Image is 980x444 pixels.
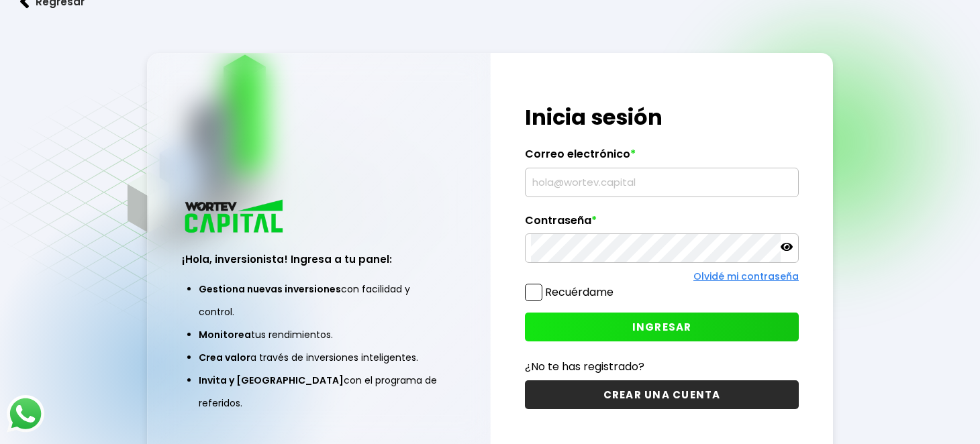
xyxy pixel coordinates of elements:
h3: ¡Hola, inversionista! Ingresa a tu panel: [182,252,456,267]
img: logos_whatsapp-icon.242b2217.svg [7,395,44,433]
button: INGRESAR [525,313,799,341]
span: Invita y [GEOGRAPHIC_DATA] [199,374,344,387]
li: con facilidad y control. [199,278,439,323]
h1: Inicia sesión [525,101,799,133]
li: tus rendimientos. [199,323,439,346]
button: CREAR UNA CUENTA [525,380,799,409]
img: logo_wortev_capital [182,198,288,237]
span: INGRESAR [632,320,692,334]
label: Recuérdame [545,284,614,300]
a: Olvidé mi contraseña [693,270,799,283]
span: Monitorea [199,328,251,341]
li: a través de inversiones inteligentes. [199,346,439,369]
a: ¿No te has registrado?CREAR UNA CUENTA [525,358,799,409]
p: ¿No te has registrado? [525,358,799,375]
li: con el programa de referidos. [199,369,439,414]
label: Contraseña [525,214,799,234]
span: Crea valor [199,351,250,364]
span: Gestiona nuevas inversiones [199,282,341,296]
label: Correo electrónico [525,148,799,168]
input: hola@wortev.capital [531,168,793,197]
